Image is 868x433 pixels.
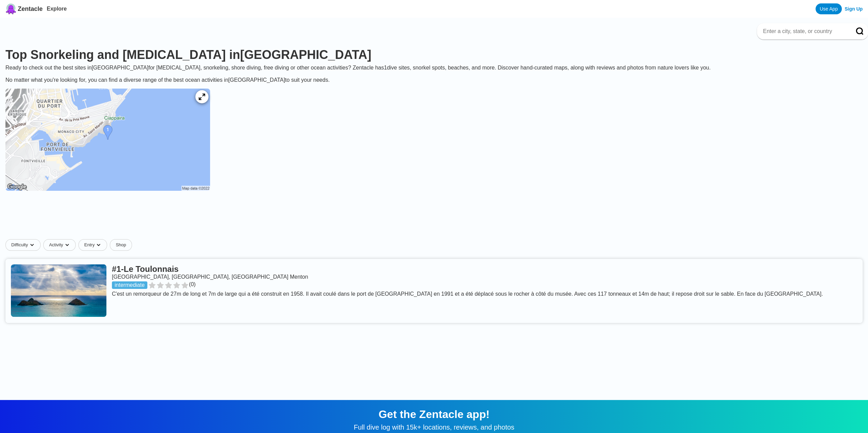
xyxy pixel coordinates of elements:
[5,239,43,251] button: Difficultydropdown caret
[84,242,94,248] span: Entry
[18,5,43,13] span: Zentacle
[110,239,132,251] a: Shop
[8,408,860,421] div: Get the Zentacle app!
[269,203,600,234] iframe: Advertisement
[49,242,63,248] span: Activity
[5,3,43,14] a: Zentacle logoZentacle
[762,28,846,35] input: Enter a city, state, or country
[8,423,860,431] div: Full dive log with 15k+ locations, reviews, and photos
[29,242,35,248] img: dropdown caret
[5,3,16,14] img: Zentacle logo
[43,239,78,251] button: Activitydropdown caret
[5,89,210,191] img: Monaco dive site map
[11,242,28,248] span: Difficulty
[815,3,842,14] a: Use App
[64,242,70,248] img: dropdown caret
[96,242,101,248] img: dropdown caret
[78,239,110,251] button: Entrydropdown caret
[844,6,863,12] a: Sign Up
[47,6,67,12] a: Explore
[5,48,863,62] h1: Top Snorkeling and [MEDICAL_DATA] in [GEOGRAPHIC_DATA]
